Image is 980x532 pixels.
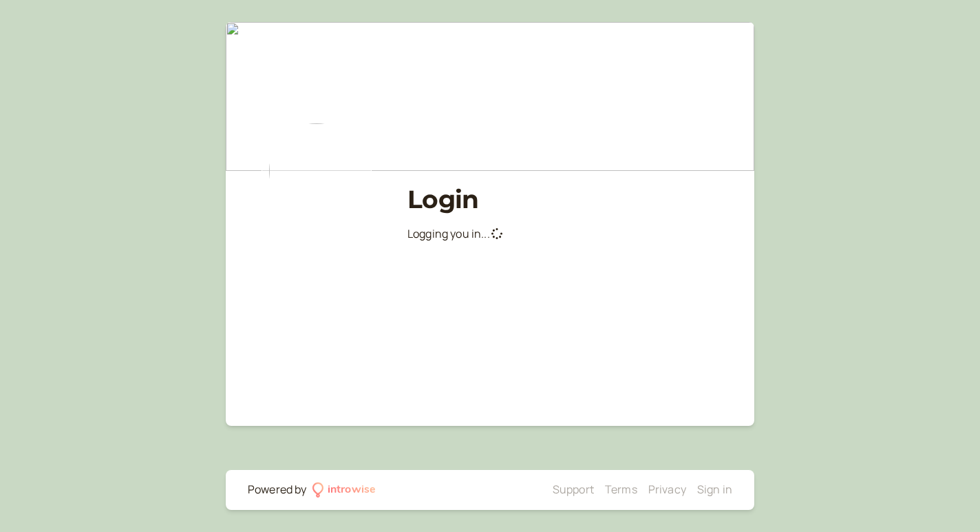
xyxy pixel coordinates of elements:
a: Privacy [648,482,686,497]
p: Logging you in... [407,225,732,243]
div: Powered by [248,481,307,499]
h1: Login [407,185,732,214]
div: introwise [328,481,376,499]
a: Sign in [697,482,732,497]
a: introwise [312,481,376,499]
a: Support [553,482,594,497]
a: Terms [605,482,637,497]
